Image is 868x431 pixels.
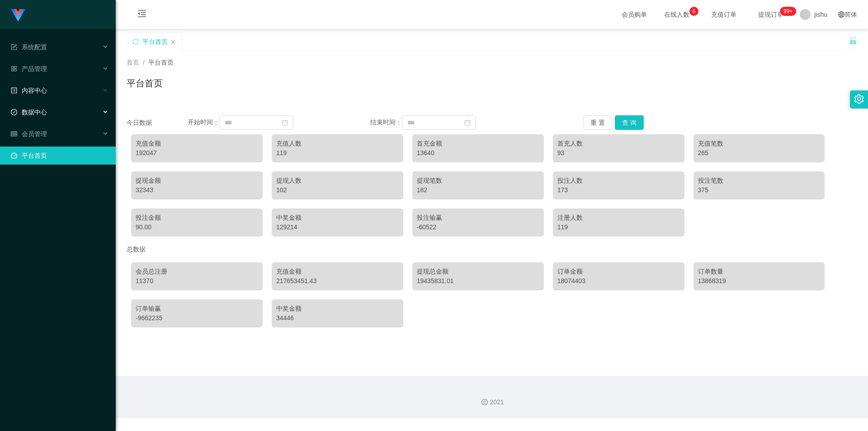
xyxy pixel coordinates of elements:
span: 首页 [127,59,139,66]
i: 图标: table [11,131,17,137]
div: 首充金额 [417,139,539,148]
div: 32343 [136,185,258,195]
div: 18074403 [557,276,680,286]
a: 图标: dashboard平台首页 [11,147,108,165]
button: 重 置 [583,115,612,130]
div: 173 [557,185,680,195]
div: 93 [557,148,680,158]
div: 19435831.01 [417,276,539,286]
div: 首充人数 [557,139,680,148]
div: 中奖金额 [276,304,399,313]
span: 结束时间： [370,118,402,126]
div: 217653451.43 [276,276,399,286]
div: -60522 [417,223,539,232]
div: 375 [698,185,821,195]
span: 数据中心 [11,109,47,116]
div: 129214 [276,223,399,232]
i: 图标: close [170,39,176,45]
div: 102 [276,185,399,195]
div: 13868319 [698,276,821,286]
div: 订单金额 [557,267,680,276]
img: logo.9652507e.png [11,9,25,22]
div: 34446 [276,313,399,323]
div: 订单数量 [698,267,821,276]
div: 充值人数 [276,139,399,148]
div: 265 [698,148,821,158]
div: 投注笔数 [698,176,821,185]
div: -9662235 [136,313,258,323]
i: 图标: menu-fold [127,0,157,29]
div: 90.00 [136,223,258,232]
span: 内容中心 [11,87,47,94]
div: 提现金额 [136,176,258,185]
div: 提现总金额 [417,267,539,276]
span: / [143,59,145,66]
i: 图标: sync [132,38,139,45]
div: 13640 [417,148,539,158]
i: 图标: copyright [481,399,488,405]
div: 提现人数 [276,176,399,185]
span: 平台首页 [148,59,174,66]
div: 总数据 [127,241,857,258]
div: 会员总注册 [136,267,258,276]
i: 图标: check-circle-o [11,109,17,115]
span: 在线人数 [660,11,694,18]
div: 今日数据 [127,118,188,128]
span: 提现订单 [754,11,788,18]
span: 充值订单 [707,11,741,18]
i: 图标: calendar [464,119,471,126]
i: 图标: global [838,11,844,18]
div: 投注金额 [136,213,258,223]
div: 充值金额 [136,139,258,148]
div: 中奖金额 [276,213,399,223]
div: 订单输赢 [136,304,258,313]
div: 2021 [123,398,861,407]
div: 投注人数 [557,176,680,185]
div: 192047 [136,148,258,158]
div: 充值笔数 [698,139,821,148]
p: 6 [693,7,696,16]
sup: 6 [689,7,698,16]
span: 系统配置 [11,43,47,51]
i: 图标: appstore-o [11,66,17,72]
i: 图标: profile [11,87,17,94]
div: 11370 [136,276,258,286]
i: 图标: form [11,44,17,50]
i: 图标: calendar [282,119,288,126]
div: 投注输赢 [417,213,539,223]
div: 119 [276,148,399,158]
span: 会员管理 [11,130,47,137]
h1: 平台首页 [127,76,163,90]
div: 平台首页 [142,33,168,50]
div: 充值金额 [276,267,399,276]
div: 182 [417,185,539,195]
button: 查 询 [615,115,644,130]
div: 提现笔数 [417,176,539,185]
i: 图标: setting [854,94,864,104]
div: 注册人数 [557,213,680,223]
div: 119 [557,223,680,232]
span: 开始时间： [188,118,219,126]
i: 图标: unlock [849,37,857,45]
span: 产品管理 [11,65,47,72]
sup: 1109 [780,7,796,16]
